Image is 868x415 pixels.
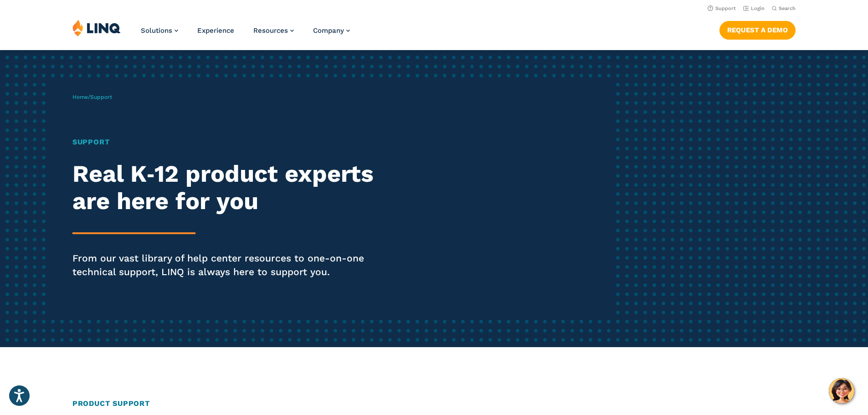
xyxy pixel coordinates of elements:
[141,26,178,35] a: Solutions
[72,94,88,100] a: Home
[253,26,288,35] span: Resources
[719,19,796,39] nav: Button Navigation
[141,26,172,35] span: Solutions
[90,94,112,100] span: Support
[743,5,765,11] a: Login
[72,94,112,100] span: /
[72,251,407,279] p: From our vast library of help center resources to one-on-one technical support, LINQ is always he...
[72,19,121,36] img: LINQ | K‑12 Software
[313,26,350,35] a: Company
[708,5,736,11] a: Support
[72,160,407,215] h2: Real K‑12 product experts are here for you
[772,5,796,12] button: Open Search Bar
[779,5,796,11] span: Search
[719,21,796,39] a: Request a Demo
[72,137,407,148] h1: Support
[313,26,344,35] span: Company
[197,26,234,35] a: Experience
[141,19,350,49] nav: Primary Navigation
[253,26,294,35] a: Resources
[829,378,854,404] button: Hello, have a question? Let’s chat.
[72,398,796,409] h2: Product Support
